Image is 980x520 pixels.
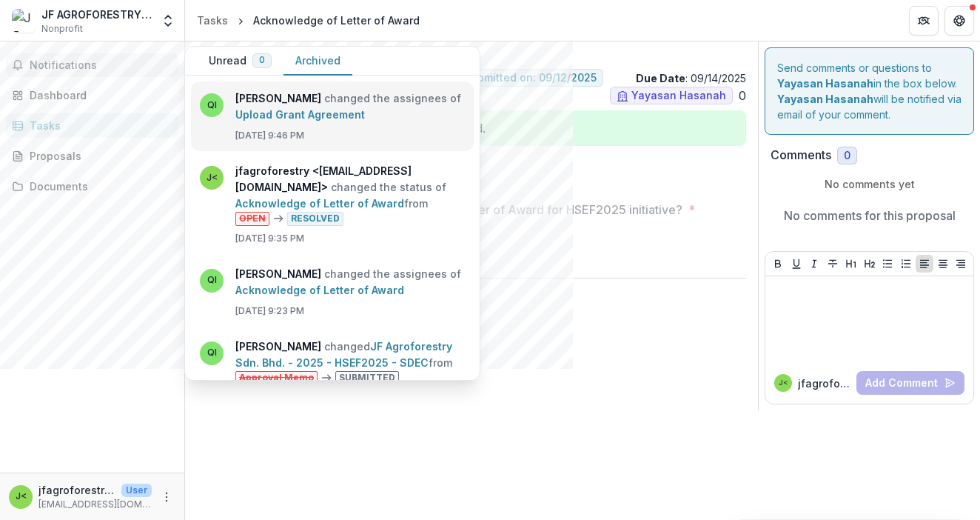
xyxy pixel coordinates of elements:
[916,255,933,273] button: Align Left
[197,13,228,28] div: Tasks
[897,255,915,273] button: Ordered List
[464,72,597,84] span: Submitted on: 09/12/2025
[842,255,860,273] button: Heading 1
[879,255,896,273] button: Bullet List
[30,87,167,103] div: Dashboard
[197,47,283,76] button: Unread
[41,22,83,36] span: Nonprofit
[784,207,956,224] p: No comments for this proposal
[861,255,879,273] button: Heading 2
[253,13,420,28] div: Acknowledge of Letter of Award
[235,163,465,226] p: changed the status of from
[6,144,178,168] a: Proposals
[235,108,365,121] a: Upload Grant Agreement
[944,6,974,36] button: Get Help
[30,179,167,194] div: Documents
[16,492,27,501] div: jfagroforestry <jfagroforestry@gmail.com>
[631,90,726,102] span: Yayasan Hasanah
[798,376,850,391] p: jfagroforestry <
[235,284,404,296] a: Acknowledge of Letter of Award
[636,72,685,84] strong: Due Date
[121,484,152,497] p: User
[38,498,152,511] p: [EMAIL_ADDRESS][DOMAIN_NAME]
[30,148,167,164] div: Proposals
[41,7,152,22] div: JF AGROFORESTRY SDN. BHD.
[788,255,805,273] button: Underline
[235,339,465,385] p: changed from
[6,113,178,138] a: Tasks
[191,10,426,31] nav: breadcrumb
[235,340,452,369] a: JF Agroforestry Sdn. Bhd. - 2025 - HSEF2025 - SDEC
[909,6,939,36] button: Partners
[769,255,787,273] button: Bold
[6,174,178,199] a: Documents
[856,371,964,395] button: Add Comment
[30,118,167,133] div: Tasks
[777,93,873,105] strong: Yayasan Hasanah
[934,255,952,273] button: Align Center
[771,148,831,162] h2: Comments
[805,255,823,273] button: Italicize
[283,47,352,76] button: Archived
[235,266,465,299] p: changed the assignees of
[158,6,178,36] button: Open entity switcher
[844,150,850,162] span: 0
[191,10,234,31] a: Tasks
[952,255,970,273] button: Align Right
[158,488,175,506] button: More
[12,9,36,33] img: JF AGROFORESTRY SDN. BHD.
[38,482,115,498] p: jfagroforestry <[EMAIL_ADDRESS][DOMAIN_NAME]>
[636,70,746,86] p: : 09/14/2025
[610,87,746,104] ul: 0
[6,53,178,77] button: Notifications
[824,255,842,273] button: Strike
[235,90,465,123] p: changed the assignees of
[771,176,968,192] p: No comments yet
[777,77,873,90] strong: Yayasan Hasanah
[765,47,974,135] div: Send comments or questions to in the box below. will be notified via email of your comment.
[259,55,265,65] span: 0
[30,59,172,72] span: Notifications
[779,379,788,387] div: jfagroforestry <jfagroforestry@gmail.com>
[235,197,404,210] a: Acknowledge of Letter of Award
[6,83,178,107] a: Dashboard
